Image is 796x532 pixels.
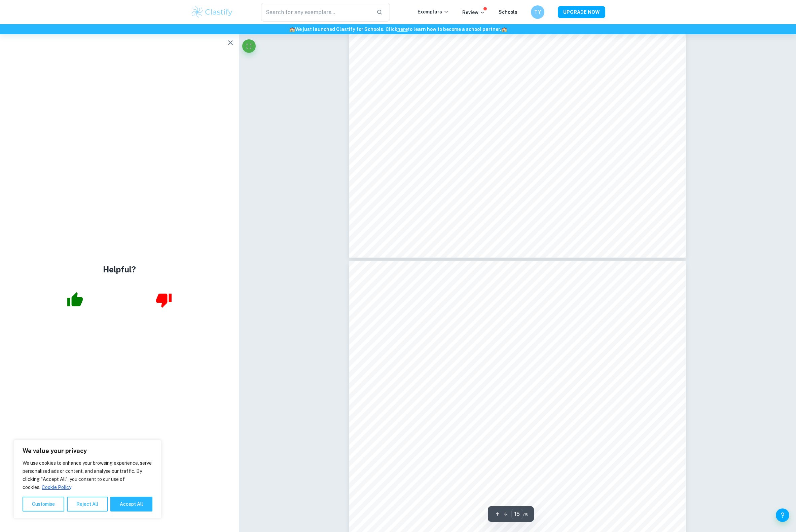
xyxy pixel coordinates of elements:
[23,497,64,511] button: Customise
[23,447,152,455] p: We value your privacy
[191,5,233,19] img: Clastify logo
[531,5,544,19] button: TY
[41,484,72,490] a: Cookie Policy
[1,26,795,33] h6: We just launched Clastify for Schools. Click to learn how to become a school partner.
[110,497,152,511] button: Accept All
[523,511,529,517] span: / 16
[289,27,295,32] span: 🏫
[534,8,542,16] h6: TY
[261,3,371,22] input: Search for any exemplars...
[397,27,408,32] a: here
[501,27,507,32] span: 🏫
[558,6,605,18] button: UPGRADE NOW
[103,263,136,275] h4: Helpful?
[776,508,789,522] button: Help and Feedback
[23,459,152,491] p: We use cookies to enhance your browsing experience, serve personalised ads or content, and analys...
[13,440,161,519] div: We value your privacy
[499,9,517,15] a: Schools
[418,8,449,15] p: Exemplars
[242,39,256,53] button: Fullscreen
[67,497,108,511] button: Reject All
[462,9,485,16] p: Review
